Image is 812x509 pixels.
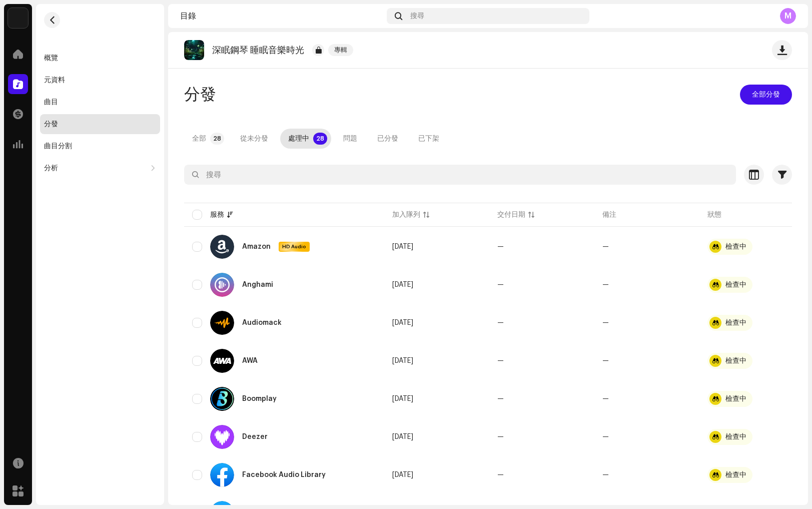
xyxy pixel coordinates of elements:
[602,471,609,478] re-a-table-badge: —
[242,281,273,288] div: Anghami
[497,210,525,220] div: 交付日期
[210,133,224,145] p-badge: 28
[497,433,504,440] span: —
[392,210,420,220] div: 加入隊列
[44,98,58,106] div: 曲目
[602,395,609,402] re-a-table-badge: —
[212,45,304,56] p: 深眠鋼琴 睡眠音樂時光
[752,85,780,105] span: 全部分發
[392,395,413,402] span: Oct 8, 2025
[392,243,413,250] span: Oct 8, 2025
[242,319,282,326] div: Audiomack
[497,281,504,288] span: —
[392,471,413,478] span: Oct 8, 2025
[377,129,398,149] div: 已分發
[180,12,383,20] div: 目錄
[184,85,216,105] span: 分發
[725,471,746,478] div: 檢查中
[44,164,58,172] div: 分析
[343,129,357,149] div: 問題
[40,92,160,112] re-m-nav-item: 曲目
[497,471,504,478] span: —
[497,319,504,326] span: —
[44,120,58,128] div: 分發
[392,281,413,288] span: Oct 8, 2025
[242,433,268,440] div: Deezer
[40,136,160,156] re-m-nav-item: 曲目分割
[602,357,609,364] re-a-table-badge: —
[44,54,58,62] div: 概覽
[725,243,746,250] div: 檢查中
[497,357,504,364] span: —
[242,357,258,364] div: AWA
[725,319,746,326] div: 檢查中
[210,210,224,220] div: 服務
[192,129,206,149] div: 全部
[184,40,204,60] img: 85abfc2f-0a5e-4008-8fa5-ca202371ee89
[392,357,413,364] span: Oct 8, 2025
[497,395,504,402] span: —
[40,114,160,134] re-m-nav-item: 分發
[242,471,326,478] div: Facebook Audio Library
[44,76,65,84] div: 元資料
[725,357,746,364] div: 檢查中
[40,158,160,178] re-m-nav-dropdown: 分析
[602,319,609,326] re-a-table-badge: —
[725,281,746,288] div: 檢查中
[328,44,353,56] span: 專輯
[602,433,609,440] re-a-table-badge: —
[740,85,792,105] button: 全部分發
[40,70,160,90] re-m-nav-item: 元資料
[780,8,796,24] div: M
[313,133,327,145] p-badge: 28
[44,142,72,150] div: 曲目分割
[240,129,268,149] div: 從未分發
[40,48,160,68] re-m-nav-item: 概覽
[392,433,413,440] span: Oct 8, 2025
[242,243,271,250] div: Amazon
[602,243,609,250] re-a-table-badge: —
[8,8,28,28] img: 33004b37-325d-4a8b-b51f-c12e9b964943
[392,319,413,326] span: Oct 8, 2025
[497,243,504,250] span: —
[184,165,736,185] input: 搜尋
[242,395,277,402] div: Boomplay
[410,12,424,20] span: 搜尋
[418,129,439,149] div: 已下架
[288,129,309,149] div: 處理中
[725,433,746,440] div: 檢查中
[280,243,309,250] span: HD Audio
[602,281,609,288] re-a-table-badge: —
[725,395,746,402] div: 檢查中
